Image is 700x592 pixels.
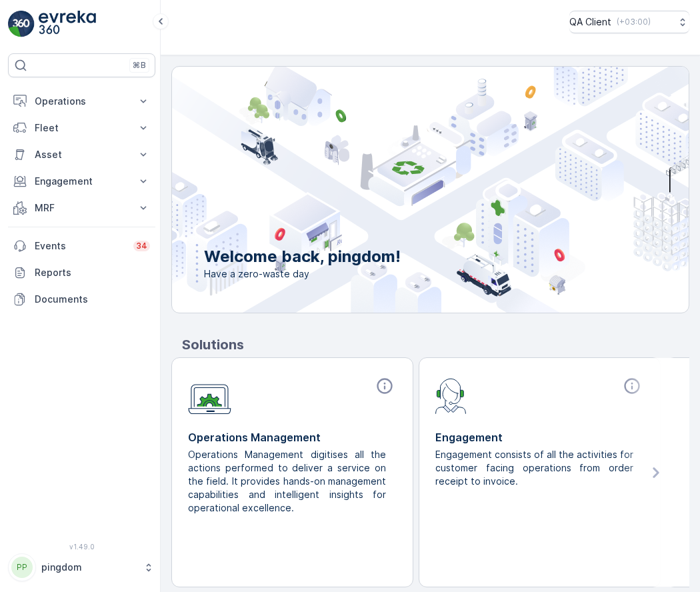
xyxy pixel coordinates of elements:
[188,448,386,515] p: Operations Management digitises all the actions performed to deliver a service on the field. It p...
[204,246,401,267] p: Welcome back, pingdom!
[188,377,231,415] img: module-icon
[35,95,129,108] p: Operations
[435,429,644,445] p: Engagement
[35,293,150,306] p: Documents
[8,543,155,551] span: v 1.49.0
[8,115,155,141] button: Fleet
[136,241,147,251] p: 34
[35,239,125,253] p: Events
[35,148,129,161] p: Asset
[435,448,633,488] p: Engagement consists of all the activities for customer facing operations from order receipt to in...
[8,11,35,37] img: logo
[617,17,651,27] p: ( +03:00 )
[11,557,33,578] div: PP
[35,201,129,215] p: MRF
[569,15,611,29] p: QA Client
[188,429,397,445] p: Operations Management
[35,266,150,279] p: Reports
[204,267,401,281] span: Have a zero-waste day
[112,67,689,313] img: city illustration
[8,141,155,168] button: Asset
[569,11,689,33] button: QA Client(+03:00)
[133,60,146,71] p: ⌘B
[8,233,155,259] a: Events34
[41,561,137,574] p: pingdom
[8,259,155,286] a: Reports
[435,377,467,414] img: module-icon
[35,175,129,188] p: Engagement
[8,88,155,115] button: Operations
[8,168,155,195] button: Engagement
[8,553,155,581] button: PPpingdom
[35,121,129,135] p: Fleet
[182,335,689,355] p: Solutions
[39,11,96,37] img: logo_light-DOdMpM7g.png
[8,286,155,313] a: Documents
[8,195,155,221] button: MRF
